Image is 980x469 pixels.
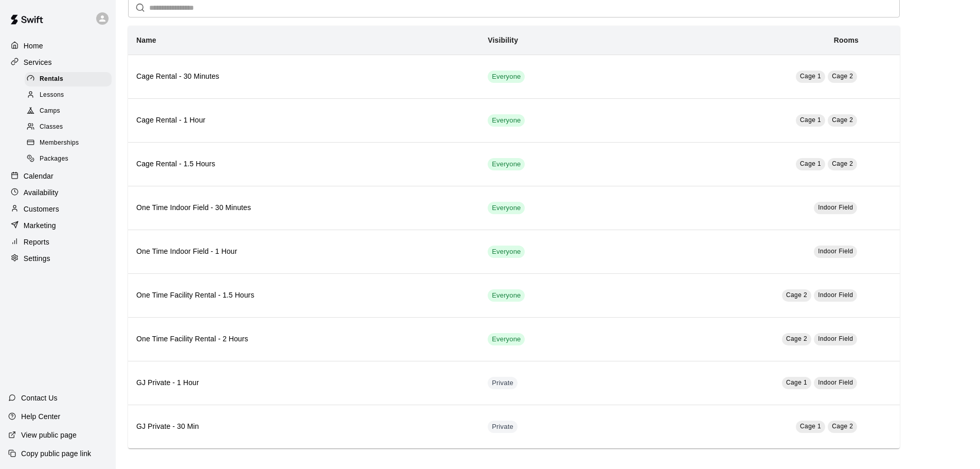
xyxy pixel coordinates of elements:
span: Cage 1 [800,160,821,167]
p: Calendar [24,171,54,181]
span: Classes [40,122,63,132]
p: Availability [24,187,59,198]
p: Services [24,57,52,67]
span: Cage 1 [786,379,807,386]
span: Camps [40,106,60,116]
a: Customers [8,201,108,217]
a: Services [8,55,108,70]
span: Memberships [40,138,79,148]
div: This service is visible to all of your customers [488,71,525,83]
h6: Cage Rental - 1.5 Hours [136,159,471,170]
div: Classes [25,120,112,134]
b: Visibility [488,36,518,44]
a: Availability [8,185,108,200]
a: Calendar [8,168,108,184]
p: Contact Us [21,393,58,403]
table: simple table [128,26,900,448]
h6: GJ Private - 30 Min [136,421,471,432]
a: Packages [25,151,116,167]
span: Everyone [488,247,525,257]
p: Reports [24,237,49,247]
span: Packages [40,154,68,164]
span: Cage 2 [832,160,853,167]
h6: GJ Private - 1 Hour [136,377,471,389]
p: View public page [21,430,77,440]
div: This service is hidden, and can only be accessed via a direct link [488,377,518,389]
h6: Cage Rental - 30 Minutes [136,71,471,82]
a: Memberships [25,135,116,151]
span: Everyone [488,116,525,126]
span: Indoor Field [818,335,853,342]
div: Packages [25,152,112,166]
b: Rooms [834,36,859,44]
h6: One Time Indoor Field - 1 Hour [136,246,471,257]
span: Cage 1 [800,73,821,80]
a: Reports [8,234,108,250]
div: This service is visible to all of your customers [488,202,525,214]
span: Cage 2 [832,73,853,80]
a: Classes [25,119,116,135]
span: Rentals [40,74,63,84]
span: Everyone [488,72,525,82]
div: This service is visible to all of your customers [488,158,525,170]
a: Camps [25,103,116,119]
span: Cage 1 [800,423,821,430]
div: Memberships [25,136,112,150]
h6: One Time Facility Rental - 2 Hours [136,334,471,345]
h6: One Time Indoor Field - 30 Minutes [136,202,471,214]
span: Cage 2 [832,423,853,430]
div: This service is visible to all of your customers [488,333,525,345]
div: This service is visible to all of your customers [488,114,525,127]
span: Indoor Field [818,248,853,255]
div: Rentals [25,72,112,86]
a: Settings [8,251,108,266]
span: Lessons [40,90,64,100]
span: Everyone [488,203,525,213]
span: Everyone [488,160,525,169]
span: Cage 2 [786,335,807,342]
h6: Cage Rental - 1 Hour [136,115,471,126]
div: This service is hidden, and can only be accessed via a direct link [488,421,518,433]
div: This service is visible to all of your customers [488,246,525,258]
span: Indoor Field [818,204,853,211]
a: Home [8,38,108,54]
a: Lessons [25,87,116,103]
p: Home [24,41,43,51]
div: Lessons [25,88,112,102]
span: Cage 1 [800,116,821,124]
div: Camps [25,104,112,118]
a: Marketing [8,218,108,233]
span: Everyone [488,335,525,344]
span: Indoor Field [818,379,853,386]
span: Private [488,378,518,388]
p: Customers [24,204,59,214]
p: Settings [24,253,50,264]
a: Rentals [25,71,116,87]
span: Everyone [488,291,525,301]
span: Indoor Field [818,291,853,299]
p: Marketing [24,220,56,231]
span: Cage 2 [832,116,853,124]
p: Help Center [21,411,60,422]
span: Private [488,422,518,432]
div: This service is visible to all of your customers [488,289,525,302]
h6: One Time Facility Rental - 1.5 Hours [136,290,471,301]
b: Name [136,36,156,44]
span: Cage 2 [786,291,807,299]
p: Copy public page link [21,448,91,459]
